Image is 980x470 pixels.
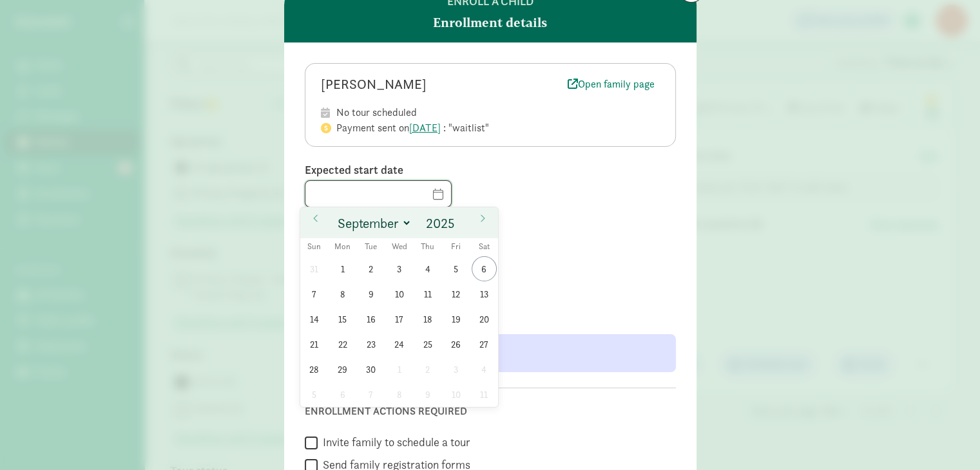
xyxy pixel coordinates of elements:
span: September 26, 2025 [443,332,468,357]
span: September 3, 2025 [387,256,412,281]
span: Wed [385,243,414,251]
span: September 29, 2025 [330,357,355,382]
span: September 2, 2025 [358,256,383,281]
span: September 19, 2025 [443,306,468,332]
span: October 7, 2025 [358,382,383,407]
span: Thu [414,243,442,251]
span: September 6, 2025 [472,256,497,281]
span: September 17, 2025 [387,306,412,332]
span: September 27, 2025 [472,332,497,357]
span: September 12, 2025 [443,281,468,306]
span: September 8, 2025 [330,281,355,306]
span: September 16, 2025 [358,306,383,332]
span: : "waitlist" [443,121,489,135]
span: September 11, 2025 [415,281,440,306]
span: September 24, 2025 [387,332,412,357]
label: Expected start date [305,162,676,178]
span: Fri [442,243,470,251]
span: September 9, 2025 [358,281,383,306]
span: September 5, 2025 [443,256,468,281]
span: September 20, 2025 [472,306,497,332]
span: Mon [329,243,357,251]
span: October 2, 2025 [415,357,440,382]
span: October 10, 2025 [443,382,468,407]
span: Open family page [568,77,655,92]
label: Invite family to schedule a tour [318,435,470,450]
span: September 14, 2025 [302,306,327,332]
span: September 21, 2025 [302,332,327,357]
span: September 10, 2025 [387,281,412,306]
span: October 6, 2025 [330,382,355,407]
strong: Enrollment details [433,13,547,32]
span: September 25, 2025 [415,332,440,357]
input: Year [422,214,463,232]
span: Tue [357,243,385,251]
span: October 5, 2025 [302,382,327,407]
span: September 28, 2025 [302,357,327,382]
span: September 4, 2025 [415,256,440,281]
span: Sun [300,243,329,251]
span: September 15, 2025 [330,306,355,332]
span: September 1, 2025 [330,256,355,281]
span: October 4, 2025 [472,357,497,382]
span: September 18, 2025 [415,306,440,332]
span: September 7, 2025 [302,281,327,306]
div: Enrollment actions required [305,404,676,419]
a: [DATE] [409,121,441,135]
span: August 31, 2025 [302,256,327,281]
iframe: Chat Widget [916,408,980,470]
div: No tour scheduled [336,105,660,120]
span: October 11, 2025 [472,382,497,407]
span: September 23, 2025 [358,332,383,357]
span: October 8, 2025 [387,382,412,407]
div: [PERSON_NAME] [321,74,562,95]
span: October 1, 2025 [387,357,412,382]
div: Payment sent on [336,120,660,136]
span: October 9, 2025 [415,382,440,407]
span: September 13, 2025 [472,281,497,306]
label: Frequency [383,274,676,289]
select: Month [332,212,412,234]
span: September 22, 2025 [330,332,355,357]
a: Open family page [562,75,660,93]
span: September 30, 2025 [358,357,383,382]
span: October 3, 2025 [443,357,468,382]
span: Sat [470,243,499,251]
